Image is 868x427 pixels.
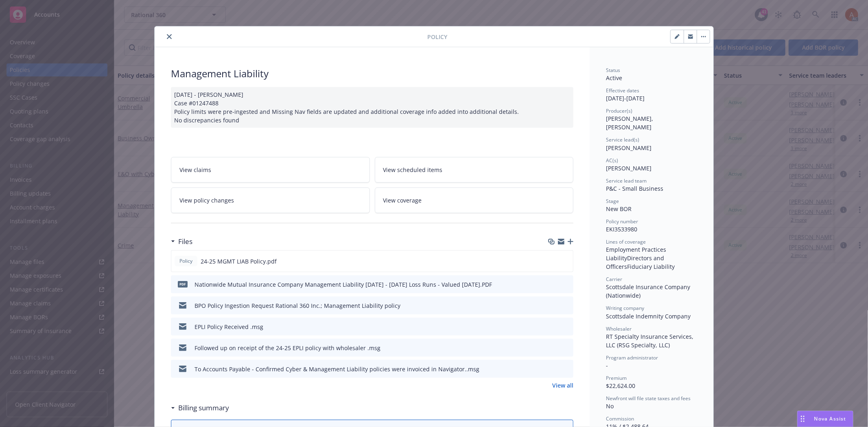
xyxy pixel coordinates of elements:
span: Lines of coverage [606,238,646,245]
button: preview file [563,301,570,310]
h3: Files [178,236,192,247]
div: Nationwide Mutual Insurance Company Management Liability [DATE] - [DATE] Loss Runs - Valued [DATE... [195,280,492,289]
button: download file [550,322,556,331]
span: Fiduciary Liability [627,263,675,270]
div: Files [171,236,192,247]
span: Stage [606,198,619,205]
div: BPO Policy Ingestion Request Rational 360 Inc.; Management Liability policy [195,301,400,310]
div: Followed up on receipt of the 24-25 EPLI policy with wholesaler .msg [195,344,380,352]
span: P&C - Small Business [606,185,663,192]
span: Newfront will file state taxes and fees [606,395,691,402]
span: [PERSON_NAME], [PERSON_NAME] [606,115,655,131]
span: View policy changes [179,196,234,205]
span: New BOR [606,205,632,213]
span: Carrier [606,276,622,283]
span: No [606,402,614,410]
span: EKI3533980 [606,225,637,233]
button: preview file [563,280,570,289]
a: View claims [171,157,370,183]
button: Nova Assist [797,411,853,427]
button: download file [550,280,556,289]
a: View scheduled items [375,157,574,183]
span: Scottsdale Indemnity Company [606,312,691,320]
span: Producer(s) [606,107,632,114]
span: Policy number [606,218,638,225]
div: Management Liability [171,67,573,81]
div: Billing summary [171,403,229,413]
button: preview file [563,365,570,373]
span: Premium [606,375,627,381]
span: $22,624.00 [606,382,635,390]
span: Active [606,74,622,82]
span: [PERSON_NAME] [606,164,652,172]
div: EPLI Policy Received .msg [195,322,263,331]
span: Employment Practices Liability [606,246,668,262]
span: Service lead team [606,177,647,184]
span: Policy [178,257,194,265]
span: 24-25 MGMT LIAB Policy.pdf [201,257,277,266]
span: PDF [178,281,188,287]
a: View policy changes [171,187,370,213]
span: - [606,362,608,369]
button: download file [550,365,556,373]
button: download file [549,257,556,266]
button: download file [550,344,556,352]
button: download file [550,301,556,310]
a: View coverage [375,187,574,213]
button: preview file [562,257,570,266]
span: Wholesaler [606,325,632,332]
button: preview file [563,322,570,331]
span: Status [606,67,620,74]
span: Program administrator [606,354,658,361]
a: View all [552,381,573,390]
span: View claims [179,166,211,174]
span: Service lead(s) [606,136,639,143]
span: AC(s) [606,157,618,164]
span: Nova Assist [814,415,846,422]
span: Policy [427,33,447,41]
div: Drag to move [798,411,808,427]
span: Writing company [606,305,644,312]
div: [DATE] - [PERSON_NAME] Case #01247488 Policy limits were pre-ingested and Missing Nav fields are ... [171,87,573,128]
h3: Billing summary [178,403,229,413]
span: Directors and Officers [606,254,666,270]
div: To Accounts Payable - Confirmed Cyber & Management Liability policies were invoiced in Navigator.... [195,365,479,373]
button: preview file [563,344,570,352]
span: View coverage [383,196,422,205]
div: [DATE] - [DATE] [606,87,697,102]
span: Commission [606,415,634,422]
span: Scottsdale Insurance Company (Nationwide) [606,283,692,299]
span: RT Specialty Insurance Services, LLC (RSG Specialty, LLC) [606,333,695,349]
span: View scheduled items [383,166,443,174]
span: Effective dates [606,87,639,94]
button: close [164,32,174,41]
span: [PERSON_NAME] [606,144,652,152]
